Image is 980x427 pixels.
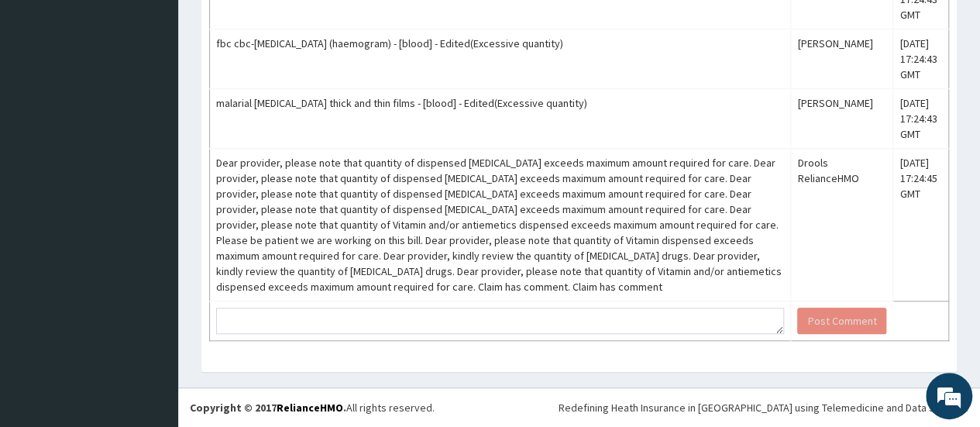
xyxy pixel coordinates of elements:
footer: All rights reserved. [178,387,980,427]
td: malarial [MEDICAL_DATA] thick and thin films - [blood] - Edited(Excessive quantity) [210,89,791,149]
a: RelianceHMO [277,401,343,415]
td: Drools RelianceHMO [791,149,893,301]
td: [DATE] 17:24:43 GMT [893,29,949,89]
td: fbc cbc-[MEDICAL_DATA] (haemogram) - [blood] - Edited(Excessive quantity) [210,29,791,89]
span: We're online! [90,119,214,276]
td: [DATE] 17:24:45 GMT [893,149,949,301]
td: [PERSON_NAME] [791,29,893,89]
td: Dear provider, please note that quantity of dispensed [MEDICAL_DATA] exceeds maximum amount requi... [210,149,791,301]
img: d_794563401_company_1708531726252_794563401 [29,77,63,116]
td: [PERSON_NAME] [791,89,893,149]
div: Minimize live chat window [254,8,291,45]
button: Post Comment [797,308,886,334]
div: Chat with us now [81,87,260,107]
div: Redefining Heath Insurance in [GEOGRAPHIC_DATA] using Telemedicine and Data Science! [559,400,968,415]
textarea: Type your message and hit 'Enter' [8,272,295,326]
strong: Copyright © 2017 . [190,401,346,415]
td: [DATE] 17:24:43 GMT [893,89,949,149]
